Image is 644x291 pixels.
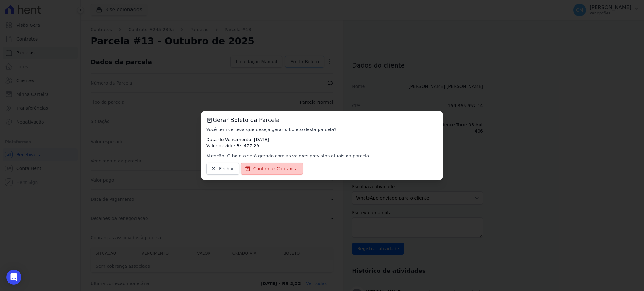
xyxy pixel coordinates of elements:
[206,116,438,124] h3: Gerar Boleto da Parcela
[206,153,438,159] p: Atenção: O boleto será gerado com as valores previstos atuais da parcela.
[206,163,239,175] a: Fechar
[241,163,303,175] a: Confirmar Cobrança
[253,166,298,172] span: Confirmar Cobrança
[206,136,438,149] p: Data de Vencimento: [DATE] Valor devido: R$ 477,29
[219,166,234,172] span: Fechar
[206,126,438,133] p: Você tem certeza que deseja gerar o boleto desta parcela?
[6,270,21,285] div: Open Intercom Messenger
